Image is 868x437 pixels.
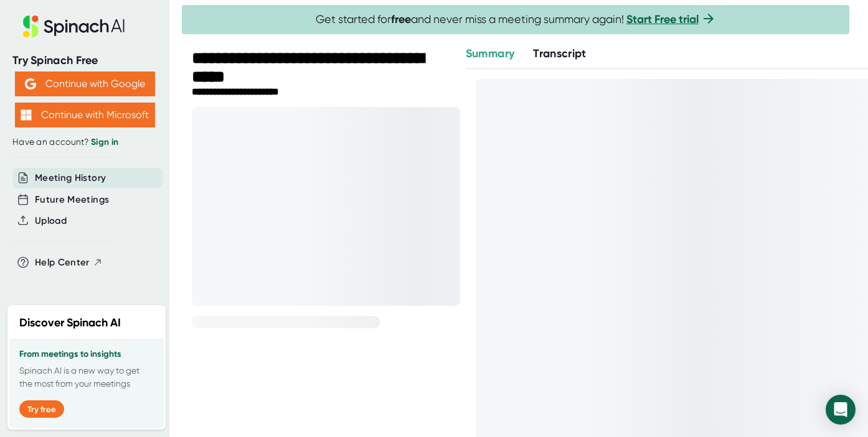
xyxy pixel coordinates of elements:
span: Help Center [35,255,90,270]
span: Get started for and never miss a meeting summary again! [316,12,716,27]
a: Sign in [91,137,118,147]
button: Meeting History [35,171,106,185]
button: Help Center [35,255,103,270]
div: Try Spinach Free [12,53,157,68]
div: Have an account? [12,137,157,148]
span: Transcript [533,47,587,60]
b: free [391,12,411,26]
img: Aehbyd4JwY73AAAAAElFTkSuQmCC [25,78,36,90]
h3: From meetings to insights [19,349,154,359]
button: Transcript [533,45,587,62]
a: Start Free trial [626,12,699,26]
button: Continue with Microsoft [15,103,155,127]
button: Future Meetings [35,193,109,207]
button: Upload [35,214,67,228]
h2: Discover Spinach AI [19,315,121,331]
p: Spinach AI is a new way to get the most from your meetings [19,364,154,390]
button: Continue with Google [15,71,155,96]
span: Summary [466,47,514,60]
div: Open Intercom Messenger [826,395,856,425]
button: Summary [466,45,514,62]
button: Try free [19,400,64,418]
